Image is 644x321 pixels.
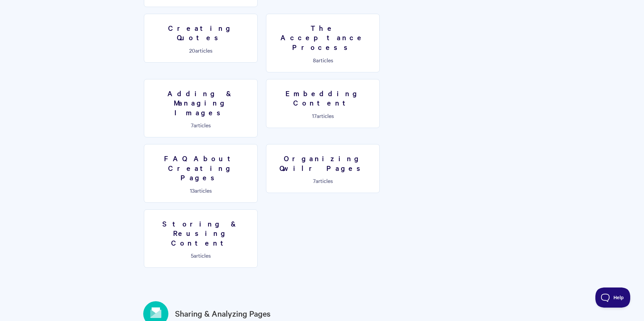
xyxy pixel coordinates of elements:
[175,308,271,320] a: Sharing & Analyzing Pages
[312,112,317,119] span: 17
[191,252,194,259] span: 5
[144,79,258,138] a: Adding & Managing Images 7articles
[189,47,195,54] span: 20
[313,56,316,64] span: 8
[595,287,631,308] iframe: Toggle Customer Support
[148,252,253,258] p: articles
[270,57,375,63] p: articles
[270,113,375,119] p: articles
[148,219,253,248] h3: Storing & Reusing Content
[266,14,380,72] a: The Acceptance Process 8articles
[144,14,258,63] a: Creating Quotes 20articles
[270,23,375,52] h3: The Acceptance Process
[266,144,380,193] a: Organizing Qwilr Pages 7articles
[270,153,375,173] h3: Organizing Qwilr Pages
[148,153,253,182] h3: FAQ About Creating Pages
[270,88,375,108] h3: Embedding Content
[191,121,194,129] span: 7
[270,178,375,184] p: articles
[148,88,253,117] h3: Adding & Managing Images
[313,177,316,184] span: 7
[148,47,253,53] p: articles
[148,122,253,128] p: articles
[266,79,380,128] a: Embedding Content 17articles
[148,187,253,193] p: articles
[148,23,253,42] h3: Creating Quotes
[144,144,258,203] a: FAQ About Creating Pages 13articles
[144,209,258,268] a: Storing & Reusing Content 5articles
[190,187,195,194] span: 13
